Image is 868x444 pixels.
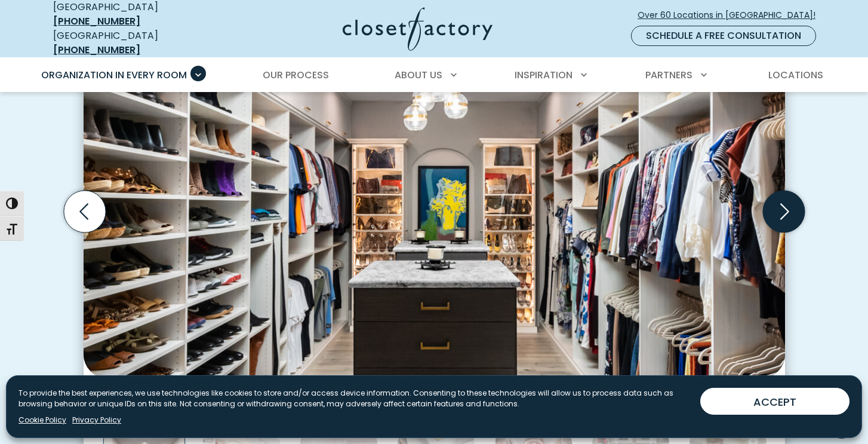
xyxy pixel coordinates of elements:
button: ACCEPT [700,388,849,415]
button: Next slide [758,186,809,237]
span: Locations [768,68,823,82]
img: Closet Factory Logo [343,7,493,51]
a: Privacy Policy [72,415,121,425]
a: Schedule a Free Consultation [631,26,816,46]
span: Organization in Every Room [41,68,187,82]
nav: Primary Menu [33,59,835,92]
a: Over 60 Locations in [GEOGRAPHIC_DATA]! [637,5,826,26]
img: Walk-in with dual islands, extensive hanging and shoe space, and accent-lit shelves highlighting ... [84,12,785,378]
button: Previous slide [59,186,110,237]
span: Inspiration [515,68,572,82]
a: Cookie Policy [19,415,66,425]
a: [PHONE_NUMBER] [53,14,140,28]
span: Partners [645,68,692,82]
a: [PHONE_NUMBER] [53,43,140,57]
div: [GEOGRAPHIC_DATA] [53,29,226,57]
p: To provide the best experiences, we use technologies like cookies to store and/or access device i... [19,388,691,409]
span: Over 60 Locations in [GEOGRAPHIC_DATA]! [638,9,825,22]
span: Our Process [263,68,329,82]
span: About Us [395,68,442,82]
